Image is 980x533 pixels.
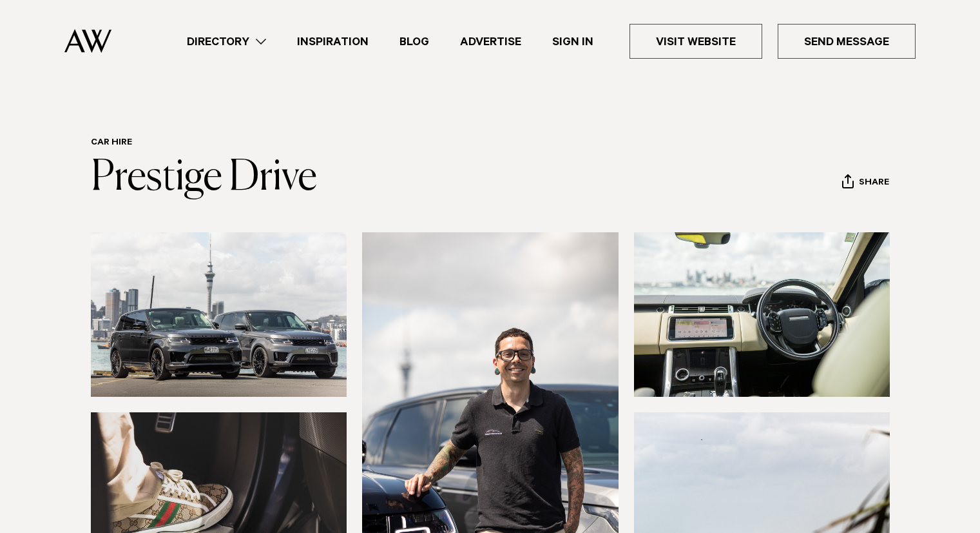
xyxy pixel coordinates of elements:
img: Auckland Weddings Logo [64,29,111,53]
a: Directory [171,33,282,50]
a: Inspiration [282,33,384,50]
a: Blog [384,33,445,50]
a: Advertise [445,33,537,50]
span: Share [859,177,889,190]
a: Visit Website [629,24,762,59]
button: Share [841,174,890,193]
a: Prestige Drive [91,157,317,199]
a: Send Message [778,24,916,59]
a: Car Hire [91,138,132,148]
a: Sign In [537,33,609,50]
